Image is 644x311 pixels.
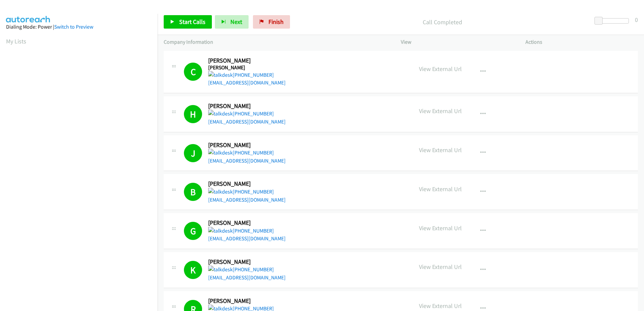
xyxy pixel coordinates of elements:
[419,301,462,310] p: View External Url
[208,110,233,118] img: talkdesk
[208,235,286,242] a: [EMAIL_ADDRESS][DOMAIN_NAME]
[6,37,26,45] a: My Lists
[208,180,284,188] h2: [PERSON_NAME]
[184,144,202,162] h1: J
[164,38,389,46] p: Company Information
[419,184,462,194] p: View External Url
[208,266,274,273] a: [PHONE_NUMBER]
[230,18,242,26] span: Next
[208,72,274,78] a: [PHONE_NUMBER]
[419,262,462,271] p: View External Url
[164,15,212,29] a: Start Calls
[208,258,284,266] h2: [PERSON_NAME]
[208,266,233,274] img: talkdesk
[179,18,205,26] span: Start Calls
[419,223,462,233] p: View External Url
[208,197,286,203] a: [EMAIL_ADDRESS][DOMAIN_NAME]
[215,15,249,29] button: Next
[208,64,286,71] h5: [PERSON_NAME]
[268,18,284,26] span: Finish
[208,227,233,235] img: talkdesk
[184,261,202,279] h1: K
[208,149,233,157] img: talkdesk
[208,118,286,125] a: [EMAIL_ADDRESS][DOMAIN_NAME]
[208,274,286,281] a: [EMAIL_ADDRESS][DOMAIN_NAME]
[419,145,462,154] p: View External Url
[208,79,286,86] a: [EMAIL_ADDRESS][DOMAIN_NAME]
[401,38,513,46] p: View
[208,110,274,117] a: [PHONE_NUMBER]
[208,102,284,110] h2: [PERSON_NAME]
[624,129,644,182] iframe: Resource Center
[208,149,274,156] a: [PHONE_NUMBER]
[419,64,462,73] p: View External Url
[208,228,274,234] a: [PHONE_NUMBER]
[208,57,284,65] h2: [PERSON_NAME]
[208,71,233,79] img: talkdesk
[208,188,233,196] img: talkdesk
[184,105,202,123] h1: H
[598,18,629,24] div: Delay between calls (in seconds)
[419,106,462,115] p: View External Url
[208,141,284,149] h2: [PERSON_NAME]
[208,219,284,227] h2: [PERSON_NAME]
[184,222,202,240] h1: G
[184,183,202,201] h1: B
[208,188,274,195] a: [PHONE_NUMBER]
[6,23,152,31] div: Dialing Mode: Power |
[54,24,93,30] a: Switch to Preview
[525,38,638,46] p: Actions
[299,18,586,27] p: Call Completed
[208,297,284,305] h2: [PERSON_NAME]
[184,63,202,81] h1: C
[635,15,638,24] div: 0
[253,15,290,29] a: Finish
[208,158,286,164] a: [EMAIL_ADDRESS][DOMAIN_NAME]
